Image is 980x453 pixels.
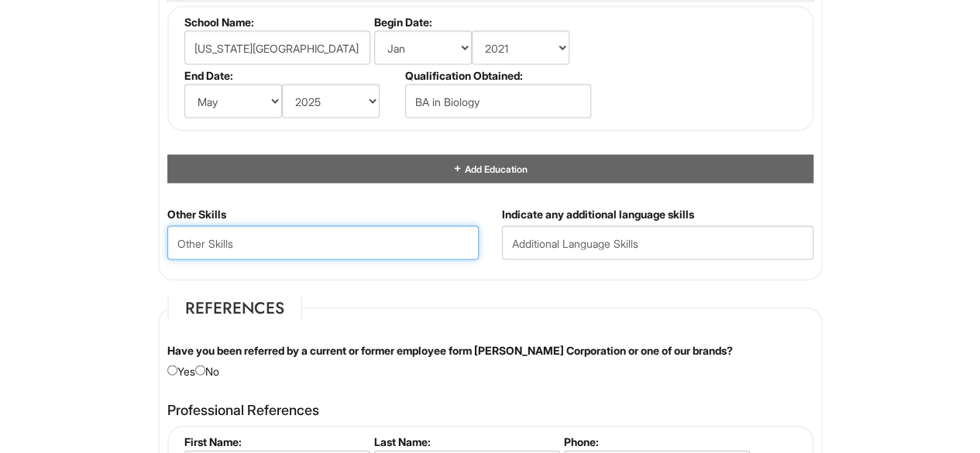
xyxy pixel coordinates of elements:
label: Indicate any additional language skills [502,207,694,222]
label: Other Skills [167,207,226,222]
div: Yes No [156,343,825,379]
a: Add Education [452,163,527,175]
input: Other Skills [167,226,479,260]
legend: References [167,297,302,320]
label: School Name: [184,15,368,29]
input: Additional Language Skills [502,226,813,260]
label: First Name: [184,435,368,448]
label: Phone: [564,435,748,448]
label: Qualification Obtained: [405,69,589,82]
h4: Professional References [167,403,813,418]
label: Have you been referred by a current or former employee form [PERSON_NAME] Corporation or one of o... [167,343,733,359]
span: Add Education [462,163,527,175]
label: Begin Date: [374,15,589,29]
label: End Date: [184,69,399,82]
label: Last Name: [374,435,558,448]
